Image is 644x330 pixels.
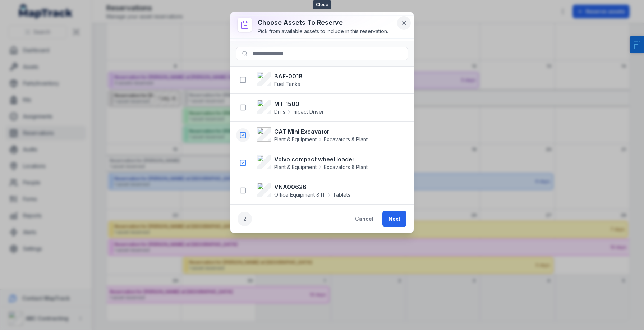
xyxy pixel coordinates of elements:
span: Tablets [333,191,350,198]
button: Cancel [349,211,379,227]
strong: MT-1500 [274,100,324,108]
span: Office Equipment & IT [274,191,326,198]
strong: BAE-0018 [274,72,303,81]
span: Excavators & Plant [324,164,368,171]
h3: Choose assets to reserve [258,18,388,28]
span: Fuel Tanks [274,81,300,87]
div: 2 [238,212,252,226]
strong: VNA00626 [274,183,350,191]
div: Pick from available assets to include in this reservation. [258,28,388,35]
strong: Volvo compact wheel loader [274,155,368,164]
strong: CAT Mini Excavator [274,127,368,136]
span: Close [313,0,331,9]
span: Drills [274,108,285,115]
span: Impact Driver [293,108,324,115]
span: Excavators & Plant [324,136,368,143]
span: Plant & Equipment [274,136,317,143]
button: Next [382,211,406,227]
span: Plant & Equipment [274,164,317,171]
